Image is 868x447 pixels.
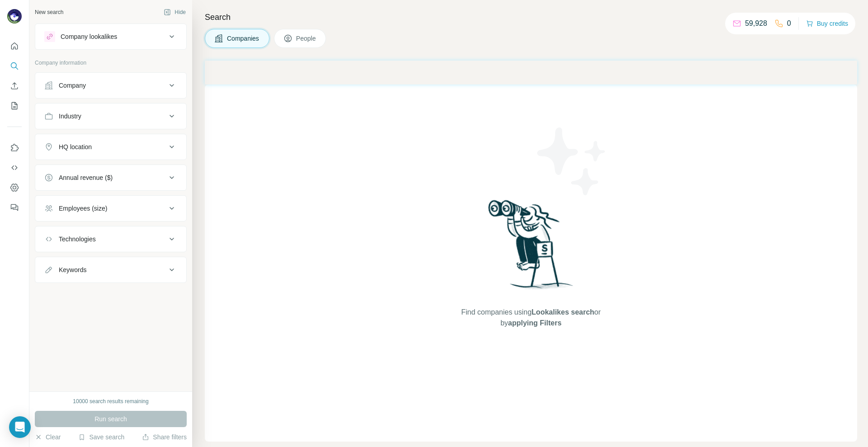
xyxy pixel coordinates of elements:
p: Company information [35,59,187,67]
p: 0 [787,18,791,29]
button: Share filters [142,433,187,442]
h4: Search [205,11,857,24]
button: Employees (size) [35,198,186,219]
div: Annual revenue ($) [59,173,113,182]
div: Technologies [59,235,96,244]
span: Find companies using or by [458,307,603,329]
div: Company lookalikes [61,32,117,41]
button: Annual revenue ($) [35,167,186,188]
button: Buy credits [806,17,848,30]
div: HQ location [59,142,92,151]
div: Industry [59,112,81,121]
p: 59,928 [745,18,767,29]
button: Keywords [35,259,186,281]
button: HQ location [35,136,186,158]
button: Company lookalikes [35,26,186,47]
button: Technologies [35,228,186,250]
button: Hide [157,5,192,19]
button: Feedback [7,199,22,216]
div: Employees (size) [59,204,107,213]
button: Search [7,58,22,74]
iframe: Banner [205,61,857,85]
span: applying Filters [508,319,561,327]
button: Quick start [7,38,22,54]
button: My lists [7,98,22,114]
div: 10000 search results remaining [73,397,148,405]
button: Clear [35,433,61,442]
span: Lookalikes search [532,308,594,316]
span: Companies [227,34,260,43]
button: Company [35,75,186,96]
div: Open Intercom Messenger [9,416,31,438]
span: People [296,34,317,43]
div: New search [35,8,63,16]
button: Enrich CSV [7,78,22,94]
button: Dashboard [7,179,22,196]
div: Company [59,81,86,90]
img: Surfe Illustration - Stars [531,121,613,202]
img: Avatar [7,9,22,24]
button: Industry [35,105,186,127]
div: Keywords [59,265,86,274]
button: Use Surfe on LinkedIn [7,140,22,156]
button: Save search [78,433,124,442]
button: Use Surfe API [7,160,22,176]
img: Surfe Illustration - Woman searching with binoculars [484,198,578,298]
